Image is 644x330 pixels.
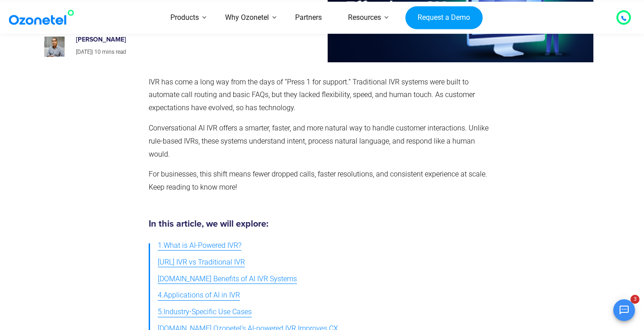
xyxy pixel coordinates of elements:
[630,295,639,304] span: 3
[405,6,483,29] a: Request a Demo
[613,299,635,321] button: Open chat
[149,219,492,228] h5: In this article, we will explore:
[158,271,297,288] a: [DOMAIN_NAME] Benefits of AI IVR Systems
[149,122,492,161] p: Conversational AI IVR offers a smarter, faster, and more natural way to handle customer interacti...
[158,239,241,252] span: 1.What is AI-Powered IVR?
[76,47,267,57] p: |
[158,273,297,286] span: [DOMAIN_NAME] Benefits of AI IVR Systems
[76,49,92,55] span: [DATE]
[158,237,241,254] a: 1.What is AI-Powered IVR?
[76,36,267,44] h6: [PERSON_NAME]
[282,2,335,34] a: Partners
[44,37,65,57] img: prashanth-kancherla_avatar_1-200x200.jpeg
[335,2,394,34] a: Resources
[158,254,245,271] a: [URL] IVR vs Traditional IVR
[158,289,240,302] span: 4.Applications of AI in IVR
[94,49,101,55] span: 10
[102,49,126,55] span: mins read
[158,287,240,304] a: 4.Applications of AI in IVR
[149,168,492,194] p: For businesses, this shift means fewer dropped calls, faster resolutions, and consistent experien...
[212,2,282,34] a: Why Ozonetel
[157,2,212,34] a: Products
[158,256,245,269] span: [URL] IVR vs Traditional IVR
[158,306,252,319] span: 5.Industry-Specific Use Cases
[158,304,252,321] a: 5.Industry-Specific Use Cases
[149,76,492,115] p: IVR has come a long way from the days of “Press 1 for support.” Traditional IVR systems were buil...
